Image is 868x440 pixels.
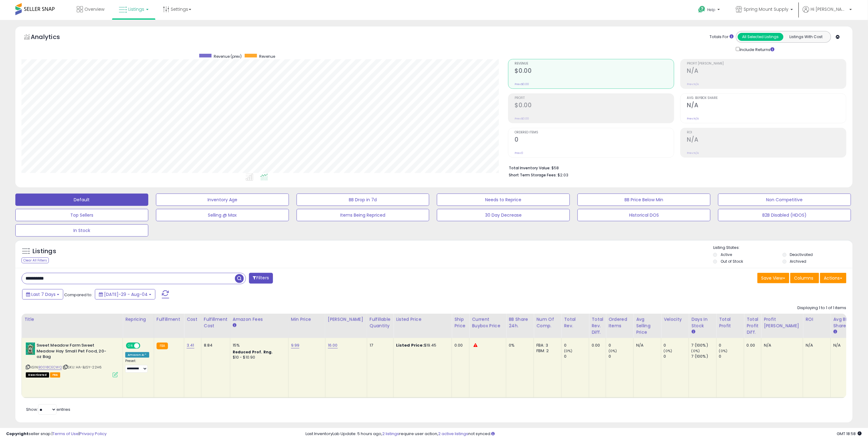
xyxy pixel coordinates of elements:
[609,316,631,329] div: Ordered Items
[790,259,807,264] label: Archived
[125,316,151,323] div: Repricing
[214,54,242,59] span: Revenue (prev)
[798,305,847,311] div: Displaying 1 to 1 of 1 items
[233,343,284,348] div: 15%
[536,348,557,354] div: FBM: 2
[664,316,686,323] div: Velocity
[806,343,826,348] div: N/A
[687,117,699,120] small: Prev: N/A
[687,102,846,110] h2: N/A
[609,354,633,359] div: 0
[719,316,741,329] div: Total Profit
[157,343,168,349] small: FBA
[687,131,846,134] span: ROI
[125,359,149,373] div: Preset:
[707,7,716,12] span: Help
[26,407,70,412] span: Show: entries
[6,431,107,437] div: seller snap | |
[249,273,273,284] button: Filters
[291,342,300,348] a: 9.99
[95,289,155,300] button: [DATE]-29 - Aug-04
[22,289,63,300] button: Last 7 Days
[719,343,744,348] div: 0
[515,102,674,110] h2: $0.00
[558,172,569,178] span: $2.03
[297,209,430,221] button: Items Being Repriced
[515,136,674,144] h2: 0
[515,131,674,134] span: Ordered Items
[204,343,225,348] div: 8.84
[6,431,29,437] strong: Copyright
[691,316,714,329] div: Days In Stock
[291,316,323,323] div: Min Price
[37,343,111,361] b: Sweet Meadow Farm Sweet Meadow Hay Small Pet Food, 20-oz Bag
[233,323,236,328] small: Amazon Fees.
[382,431,399,437] a: 2 listings
[515,151,524,155] small: Prev: 0
[536,343,557,348] div: FBA: 3
[698,6,706,13] i: Get Help
[757,273,789,283] button: Save View
[592,316,603,336] div: Total Rev. Diff.
[204,316,228,329] div: Fulfillment Cost
[156,209,289,221] button: Selling @ Max
[515,117,529,120] small: Prev: $0.00
[747,343,757,348] div: 0.00
[454,316,467,329] div: Ship Price
[664,354,689,359] div: 0
[80,431,107,437] a: Privacy Policy
[84,6,104,12] span: Overview
[609,348,617,353] small: (0%)
[297,194,430,206] button: BB Drop in 7d
[187,342,194,348] a: 3.41
[713,245,853,251] p: Listing States:
[691,354,716,359] div: 7 (100%)
[820,273,847,283] button: Actions
[719,354,744,359] div: 0
[509,316,531,329] div: BB Share 24h.
[592,343,601,348] div: 0.00
[259,54,275,59] span: Revenue
[31,33,72,43] h5: Analytics
[233,355,284,360] div: $10 - $10.90
[833,329,837,335] small: Avg BB Share.
[38,365,62,370] a: B0018CECWQ
[515,62,674,65] span: Revenue
[691,343,716,348] div: 7 (100%)
[687,67,846,76] h2: N/A
[15,224,148,237] button: In Stock
[664,343,689,348] div: 0
[790,273,819,283] button: Columns
[396,316,449,323] div: Listed Price
[21,257,49,263] div: Clear All Filters
[15,209,148,221] button: Top Sellers
[564,354,589,359] div: 0
[783,33,829,41] button: Listings With Cost
[764,343,798,348] div: N/A
[233,349,273,355] b: Reduced Prof. Rng.
[509,165,551,171] b: Total Inventory Value:
[33,247,56,256] h5: Listings
[806,316,828,323] div: ROI
[515,82,529,86] small: Prev: $0.00
[636,316,659,336] div: Avg Selling Price
[811,6,848,12] span: Hi [PERSON_NAME]
[790,252,813,257] label: Deactivated
[370,343,389,348] div: 17
[731,46,782,53] div: Include Returns
[744,6,789,12] span: Spring Mount Supply
[50,372,60,378] span: FBA
[472,316,504,329] div: Current Buybox Price
[233,316,286,323] div: Amazon Fees
[396,342,424,348] b: Listed Price:
[396,343,447,348] div: $19.45
[691,348,700,353] small: (0%)
[721,252,732,257] label: Active
[721,259,743,264] label: Out of Stock
[564,316,586,329] div: Total Rev.
[833,316,856,329] div: Avg BB Share
[536,316,559,329] div: Num of Comp.
[747,316,759,336] div: Total Profit Diff.
[370,316,391,329] div: Fulfillable Quantity
[26,372,49,378] span: All listings that are unavailable for purchase on Amazon for any reason other than out-of-stock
